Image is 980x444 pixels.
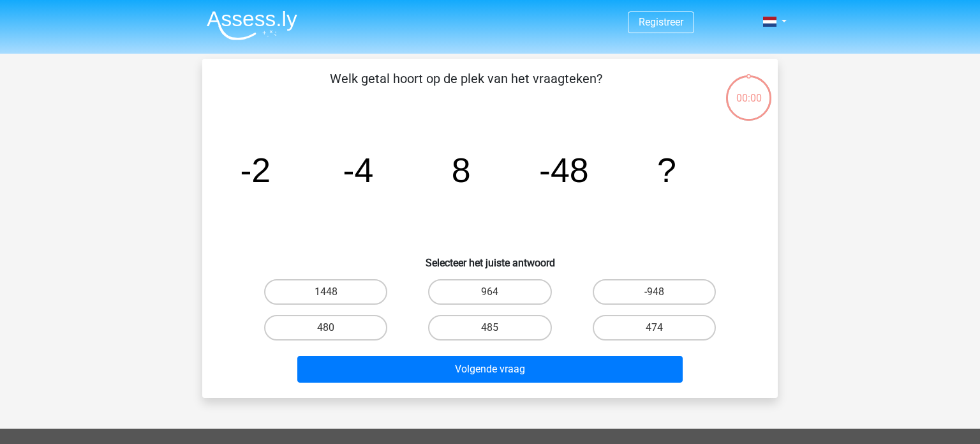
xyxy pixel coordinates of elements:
a: Registreer [639,16,683,28]
label: 480 [264,315,387,341]
tspan: 8 [452,151,471,189]
button: Volgende vraag [297,356,683,383]
label: -948 [593,279,716,305]
tspan: -48 [539,151,589,189]
div: 00:00 [725,74,773,106]
tspan: -4 [343,151,374,189]
label: 485 [428,315,551,341]
label: 1448 [264,279,387,305]
tspan: ? [657,151,676,189]
label: 474 [593,315,716,341]
h6: Selecteer het juiste antwoord [223,247,757,269]
tspan: -2 [240,151,271,189]
label: 964 [428,279,551,305]
p: Welk getal hoort op de plek van het vraagteken? [223,69,709,107]
img: Assessly [207,10,297,40]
